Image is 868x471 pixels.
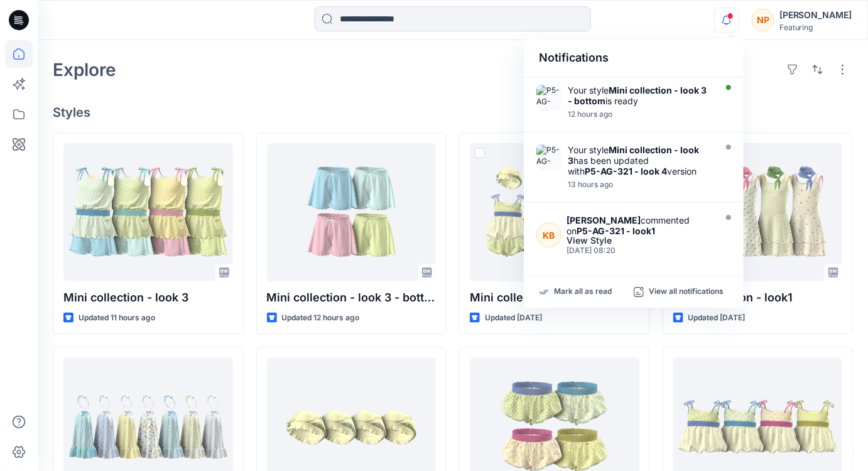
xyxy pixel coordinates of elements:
strong: P5-AG-321 - look1 [577,225,655,236]
p: Mini collection - look1 [673,289,843,306]
p: Updated [DATE] [688,311,746,325]
a: Mini collection - look 3 [63,143,233,281]
p: Mini collection - look 3 - bottom [267,289,437,306]
div: KB [536,222,561,247]
div: Your style has been updated with version [568,144,712,176]
a: Mini collection - look 3 - bottom [267,143,437,281]
p: Mini collection - look 2 [470,289,639,306]
strong: Mini collection - look 3 - bottom [568,85,707,106]
div: Wednesday, October 01, 2025 08:20 [567,246,712,255]
div: Your style is ready [568,85,712,106]
div: commented on [567,215,712,236]
div: Sunday, October 05, 2025 14:26 [568,110,712,119]
img: P5-AG-321 - look 4 [536,144,561,170]
h2: Explore [53,60,116,80]
a: Mini collection - look1 [673,143,843,281]
div: Notifications [524,39,744,77]
p: Updated [DATE] [485,311,542,325]
strong: [PERSON_NAME] [567,215,641,225]
div: Featuring [779,23,852,32]
div: Sunday, October 05, 2025 12:42 [568,180,712,189]
p: Mini collection - look 3 [63,289,233,306]
p: Mark all as read [554,286,612,298]
p: Updated 11 hours ago [79,311,155,325]
h4: Styles [53,105,853,120]
div: View Style [567,236,712,245]
p: View all notifications [649,286,724,298]
div: NP [752,9,774,31]
p: Updated 12 hours ago [282,311,360,325]
strong: P5-AG-321 - look 4 [585,166,667,176]
img: P5-AG-321 - look 4 [536,85,561,110]
div: [PERSON_NAME] [779,8,852,23]
strong: Mini collection - look 3 [568,144,699,166]
a: Mini collection - look 2 [470,143,639,281]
